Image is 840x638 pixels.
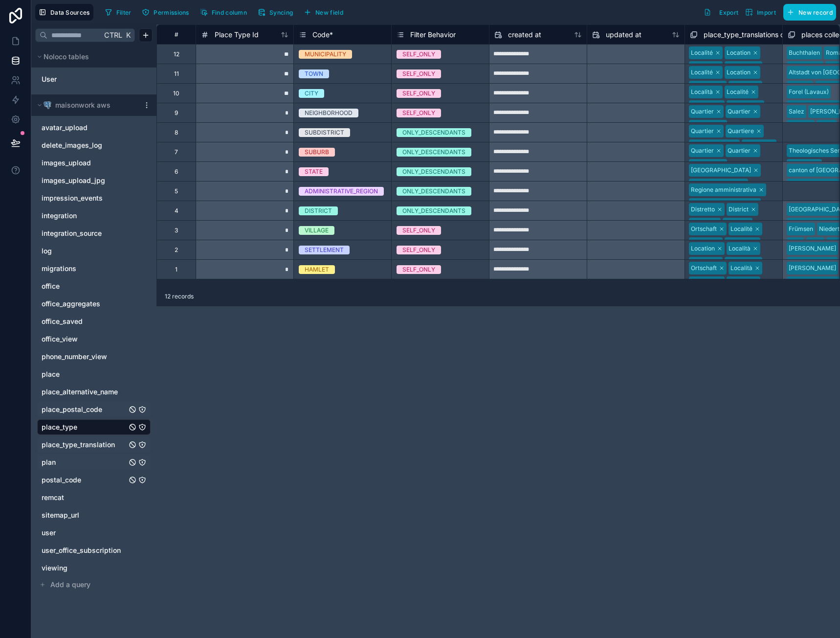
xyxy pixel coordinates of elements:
div: SELF_ONLY [402,69,435,78]
div: Quartier [728,107,751,116]
span: New field [315,9,343,16]
span: user [42,528,56,538]
div: DISTRICT [305,206,332,215]
span: Ctrl [103,29,123,41]
div: Quartiere [691,161,717,170]
a: plan [42,457,127,467]
div: 10 [173,90,179,97]
div: Località [691,63,713,72]
a: place_alternative_name [42,387,127,397]
div: place_alternative_name [37,384,151,400]
span: avatar_upload [42,123,88,133]
div: Località [730,264,752,273]
div: 4 [175,207,178,215]
a: viewing [42,563,127,573]
div: HAMLET [305,265,329,274]
div: Località [729,244,751,253]
span: sitemap_url [42,510,79,520]
span: User [42,74,57,84]
button: Permissions [138,5,192,20]
a: user_office_subscription [42,546,127,555]
div: STATE [305,167,323,176]
div: Ortschaft [691,225,717,233]
div: office_view [37,331,151,347]
div: office_aggregates [37,296,151,312]
div: SELF_ONLY [402,265,435,274]
div: delete_images_log [37,137,151,153]
div: Località [691,239,713,248]
span: impression_events [42,193,103,203]
a: user [42,528,127,538]
div: [GEOGRAPHIC_DATA] [691,166,751,175]
span: Add a query [50,580,90,590]
div: Ortschaft [729,102,754,111]
button: Noloco tables [35,50,147,64]
div: 2 [175,246,178,254]
div: Quartier [728,146,751,155]
div: Location [691,244,715,253]
div: Ortschaft [727,259,752,268]
div: user [37,525,151,541]
div: Ortschaft [691,83,717,91]
div: Localité [691,68,713,77]
a: office_aggregates [42,299,127,309]
div: [PERSON_NAME] [691,181,738,189]
div: place_type [37,419,151,435]
div: Quartier [691,127,714,136]
a: office [42,281,127,291]
a: Syncing [254,5,300,20]
div: remcat [37,490,151,505]
div: Localité [730,225,752,233]
div: Ortschaft [727,63,752,72]
div: Quartiere [691,122,717,131]
button: Filter [101,5,135,20]
div: ONLY_DESCENDANTS [402,167,465,176]
a: integration [42,211,127,221]
div: Quartier [744,141,767,150]
div: office_saved [37,314,151,329]
div: District [691,220,711,228]
span: user_office_subscription [42,546,121,555]
span: maisonwork aws [55,100,111,110]
div: user_office_subscription [37,543,151,558]
div: VILLAGE [305,226,329,235]
span: remcat [42,493,64,502]
div: 11 [174,70,179,78]
button: Import [742,4,779,21]
div: integration [37,208,151,224]
span: Import [757,9,776,16]
span: office_view [42,334,78,344]
div: Neighborhood [691,141,730,150]
a: sitemap_url [42,510,127,520]
a: place_postal_code [42,405,127,414]
div: SELF_ONLY [402,109,435,117]
div: 12 [174,50,179,58]
div: SUBDISTRICT [305,128,344,137]
a: Permissions [138,5,196,20]
a: avatar_upload [42,123,127,133]
div: phone_number_view [37,349,151,365]
div: Regione amministrativa [691,185,756,194]
a: postal_code [42,475,127,485]
div: District [729,205,749,214]
span: place [42,369,60,379]
div: SUBURB [305,148,329,157]
div: ONLY_DESCENDANTS [402,148,465,157]
div: ONLY_DESCENDANTS [402,128,465,137]
div: Distretto [691,205,715,214]
div: images_upload [37,155,151,171]
button: Add a query [37,578,151,592]
a: images_upload [42,158,127,168]
div: SELF_ONLY [402,50,435,59]
span: 12 records [165,293,194,300]
a: remcat [42,493,127,502]
div: viewing [37,560,151,576]
div: sitemap_url [37,507,151,523]
span: Place Type Id [215,30,259,40]
div: migrations [37,261,151,276]
span: migrations [42,264,76,273]
a: place_type [42,422,127,432]
div: TOWN [305,69,323,78]
span: office_saved [42,317,83,326]
span: Find column [212,9,247,16]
